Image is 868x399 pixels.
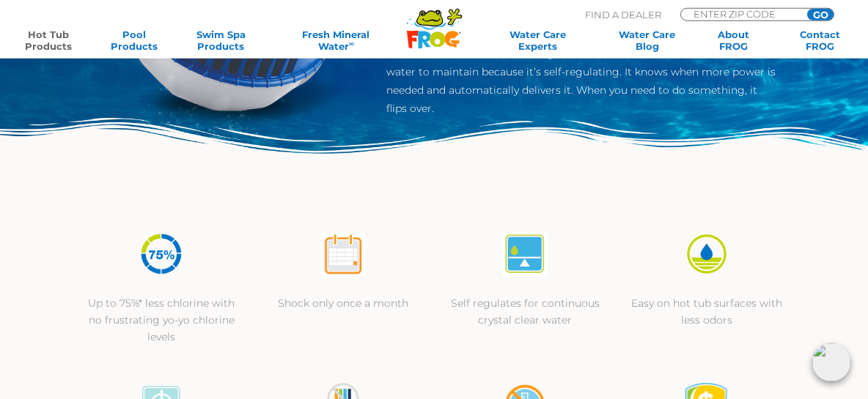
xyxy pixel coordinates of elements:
img: icon-atease-75percent-less [139,231,184,277]
p: Shock only once a month [267,295,419,312]
a: Fresh MineralWater∞ [273,29,399,52]
a: Swim SpaProducts [187,29,254,52]
a: AboutFROG [700,29,768,52]
a: ContactFROG [786,29,853,52]
input: Zip Code Form [692,9,791,19]
img: openIcon [812,343,850,381]
img: atease-icon-shock-once [320,231,366,277]
a: Water CareBlog [614,29,681,52]
sup: ∞ [349,40,354,48]
img: icon-atease-easy-on [684,231,729,277]
a: Hot TubProducts [15,29,82,52]
input: GO [807,9,834,20]
p: Find A Dealer [585,8,661,21]
img: atease-icon-self-regulates [502,231,548,277]
a: Water CareExperts [480,29,595,52]
p: Easy on hot tub surfaces with less odors [630,295,783,329]
p: Self regulates for continuous crystal clear water [449,295,601,329]
p: Up to 75%* less chlorine with no frustrating yo-yo chlorine levels [85,295,238,346]
a: PoolProducts [101,29,169,52]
